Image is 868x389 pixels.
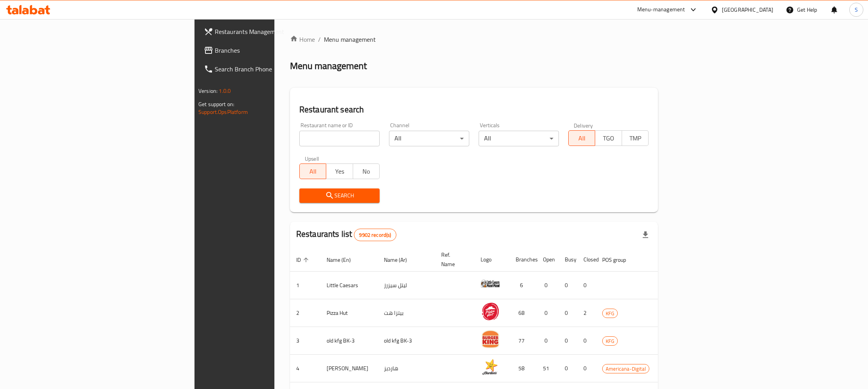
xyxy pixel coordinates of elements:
td: 77 [509,327,537,355]
button: Search [299,188,380,203]
span: No [356,166,377,177]
span: Yes [329,166,350,177]
td: 58 [509,355,537,382]
span: Branches [215,46,333,55]
span: Search Branch Phone [215,64,333,74]
th: Closed [577,248,596,272]
h2: Menu management [290,60,367,72]
td: old kfg BK-3 [320,327,378,355]
a: Search Branch Phone [198,60,339,78]
span: KFG [603,309,617,318]
span: Get support on: [198,99,234,109]
span: TMP [625,133,645,144]
td: Pizza Hut [320,299,378,327]
span: 1.0.0 [219,86,231,96]
img: Hardee's [481,357,500,377]
label: Upsell [305,156,319,161]
td: [PERSON_NAME] [320,355,378,382]
div: Menu-management [637,5,685,14]
span: S [855,5,858,14]
button: All [299,163,326,179]
td: 0 [537,299,559,327]
div: Export file [636,226,655,244]
h2: Restaurants list [296,228,396,241]
td: 0 [559,299,577,327]
span: TGO [598,133,619,144]
a: Support.OpsPlatform [198,107,248,117]
span: ID [296,255,311,265]
td: 2 [577,299,596,327]
button: No [353,163,380,179]
td: ليتل سيزرز [378,272,435,299]
img: Little Caesars [481,274,500,293]
td: 51 [537,355,559,382]
span: Americana-Digital [603,364,649,373]
td: 0 [559,272,577,299]
span: 9902 record(s) [354,231,396,239]
span: All [303,166,323,177]
td: 68 [509,299,537,327]
span: Restaurants Management [215,27,333,36]
th: Open [537,248,559,272]
span: Menu management [324,35,376,44]
td: old kfg BK-3 [378,327,435,355]
span: All [572,133,592,144]
td: بيتزا هت [378,299,435,327]
img: old kfg BK-3 [481,329,500,349]
input: Search for restaurant name or ID.. [299,131,380,146]
td: 0 [537,327,559,355]
h2: Restaurant search [299,104,649,115]
span: Ref. Name [441,250,465,269]
span: Name (En) [327,255,361,265]
th: Logo [474,248,509,272]
td: 0 [577,272,596,299]
td: 0 [577,355,596,382]
th: Busy [559,248,577,272]
nav: breadcrumb [290,35,658,44]
td: 0 [559,355,577,382]
div: All [389,131,469,146]
td: Little Caesars [320,272,378,299]
th: Branches [509,248,537,272]
span: Name (Ar) [384,255,417,265]
label: Delivery [574,123,593,128]
div: All [479,131,559,146]
span: Search [306,191,373,201]
td: 0 [537,272,559,299]
button: TGO [595,130,622,146]
td: 0 [559,327,577,355]
a: Restaurants Management [198,22,339,41]
a: Branches [198,41,339,60]
button: Yes [326,163,353,179]
span: KFG [603,337,617,346]
div: Total records count [354,229,396,241]
button: All [568,130,595,146]
div: [GEOGRAPHIC_DATA] [722,5,773,14]
img: Pizza Hut [481,302,500,321]
span: POS group [602,255,636,265]
span: Version: [198,86,217,96]
button: TMP [622,130,649,146]
td: 6 [509,272,537,299]
td: 0 [577,327,596,355]
td: هارديز [378,355,435,382]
